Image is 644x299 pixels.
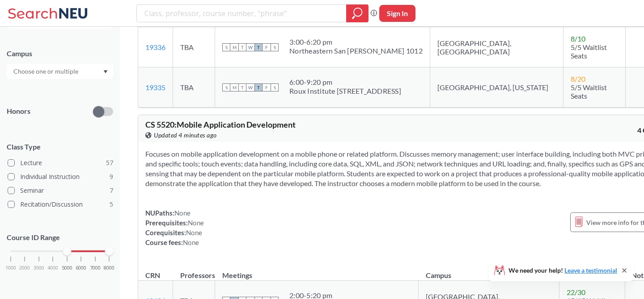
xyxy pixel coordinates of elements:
span: M [230,43,238,51]
span: 57 [106,158,113,168]
span: T [254,83,263,91]
span: 5/5 Waitlist Seats [571,43,607,60]
span: 22 / 30 [567,288,585,296]
span: 9 [110,172,113,182]
span: W [246,83,254,91]
span: 7000 [90,266,101,270]
div: 6:00 - 9:20 pm [289,78,401,87]
th: Professors [173,262,215,281]
span: 5/5 Waitlist Seats [571,83,607,100]
span: S [271,83,279,91]
a: 19335 [145,83,165,91]
label: Lecture [8,157,113,169]
span: 8 / 20 [571,75,585,83]
div: Northeastern San [PERSON_NAME] 1012 [289,46,423,55]
span: S [222,43,230,51]
span: None [183,238,199,246]
span: 8000 [104,266,114,270]
svg: magnifying glass [352,7,363,20]
span: 3000 [34,266,44,270]
span: Updated 4 minutes ago [154,130,217,140]
div: magnifying glass [346,4,369,22]
span: W [246,43,254,51]
td: [GEOGRAPHIC_DATA], [US_STATE] [430,67,563,108]
span: T [238,83,246,91]
a: 19336 [145,43,165,51]
span: T [238,43,246,51]
span: 5 [110,199,113,209]
label: Seminar [8,185,113,196]
p: Course ID Range [7,233,113,243]
span: F [263,43,271,51]
span: 1000 [5,266,16,270]
p: Honors [7,106,30,116]
div: Dropdown arrow [7,64,113,79]
button: Sign In [379,5,415,22]
input: Choose one or multiple [9,66,84,77]
th: Campus [419,262,559,281]
div: CRN [145,270,160,280]
span: CS 5520 : Mobile Application Development [145,120,296,129]
span: 8 / 10 [571,34,585,43]
span: None [174,209,191,217]
span: 6000 [76,266,86,270]
span: 5000 [62,266,72,270]
div: Roux Institute [STREET_ADDRESS] [289,87,401,96]
span: 2000 [19,266,30,270]
span: We need your help! [508,267,617,274]
span: S [271,43,279,51]
span: None [188,219,204,227]
label: Individual Instruction [8,171,113,183]
div: NUPaths: Prerequisites: Corequisites: Course fees: [145,208,204,247]
span: M [230,83,238,91]
span: S [222,83,230,91]
label: Recitation/Discussion [8,199,113,210]
th: Meetings [215,262,419,281]
input: Class, professor, course number, "phrase" [144,6,340,21]
span: Class Type [7,142,113,152]
svg: Dropdown arrow [103,70,108,74]
td: [GEOGRAPHIC_DATA], [GEOGRAPHIC_DATA] [430,27,563,67]
span: None [186,228,202,237]
div: Campus [7,49,113,58]
span: T [254,43,263,51]
td: TBA [173,27,215,67]
span: 4000 [47,266,58,270]
span: F [263,83,271,91]
div: 3:00 - 6:20 pm [289,37,423,46]
a: Leave a testimonial [564,266,617,274]
span: 7 [110,186,113,195]
td: TBA [173,67,215,108]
